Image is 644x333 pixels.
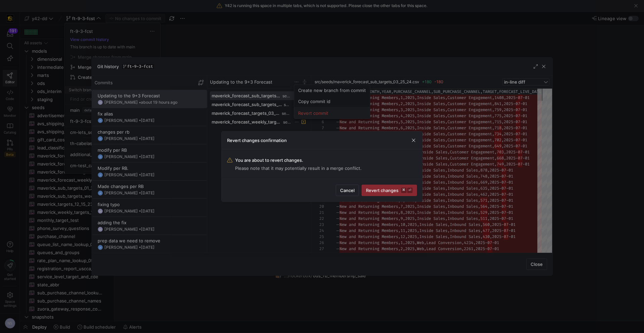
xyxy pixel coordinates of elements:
span: Cancel [340,188,355,193]
span: Revert changes [366,188,413,193]
kbd: ⏎ [407,188,413,193]
span: Please note that it may potentially result in a merge conflict. [235,165,362,171]
button: Revert changes⌘⏎ [362,185,417,196]
kbd: ⌘ [401,188,407,193]
h3: Revert changes confirmation [227,138,287,143]
button: Cancel [336,185,359,196]
span: You are about to revert changes. [235,157,362,163]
